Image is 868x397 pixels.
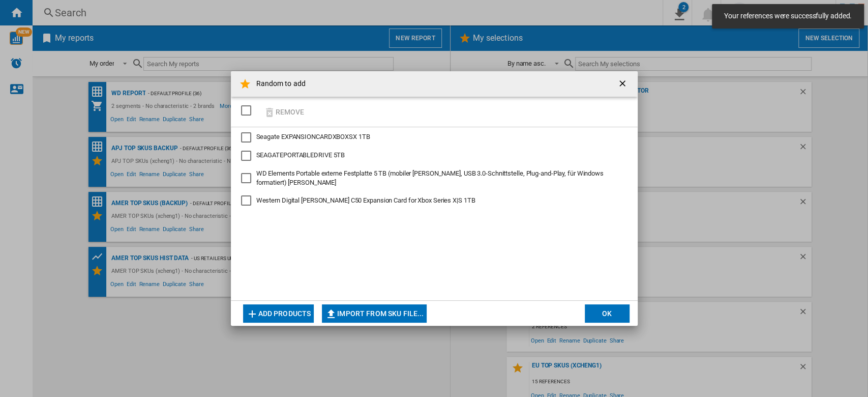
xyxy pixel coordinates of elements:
md-checkbox: SEAGATEPORTABLEDRIVE 5TB [241,151,619,161]
button: Remove [260,100,308,124]
span: WD Elements Portable externe Festplatte 5 TB (mobiler [PERSON_NAME], USB 3.0-Schnittstelle, Plug-... [256,169,604,186]
span: Seagate EXPANSIONCARDXBOXSX 1TB [256,133,370,140]
span: SEAGATEPORTABLEDRIVE 5TB [256,151,345,159]
button: OK [585,304,630,323]
button: getI18NText('BUTTONS.CLOSE_DIALOG') [613,74,634,94]
h4: Random to add [251,79,306,89]
md-checkbox: WD Elements Portable externe Festplatte 5 TB (mobiler Speicher, USB 3.0-Schnittstelle, Plug-and-P... [241,169,619,187]
md-checkbox: SELECTIONS.EDITION_POPUP.SELECT_DESELECT [241,102,256,119]
span: Western Digital [PERSON_NAME] C50 Expansion Card for Xbox Series X|S 1TB [256,196,475,204]
md-checkbox: Western Digital WD BLACK C50 Expansion Card for Xbox Series X|S 1TB [241,195,627,206]
button: Import from SKU file... [322,304,427,323]
span: Your references were successfully added. [721,11,855,21]
ng-md-icon: getI18NText('BUTTONS.CLOSE_DIALOG') [617,78,630,91]
md-checkbox: Seagate EXPANSIONCARDXBOXSX 1TB [241,132,619,143]
button: Add products [243,304,314,323]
